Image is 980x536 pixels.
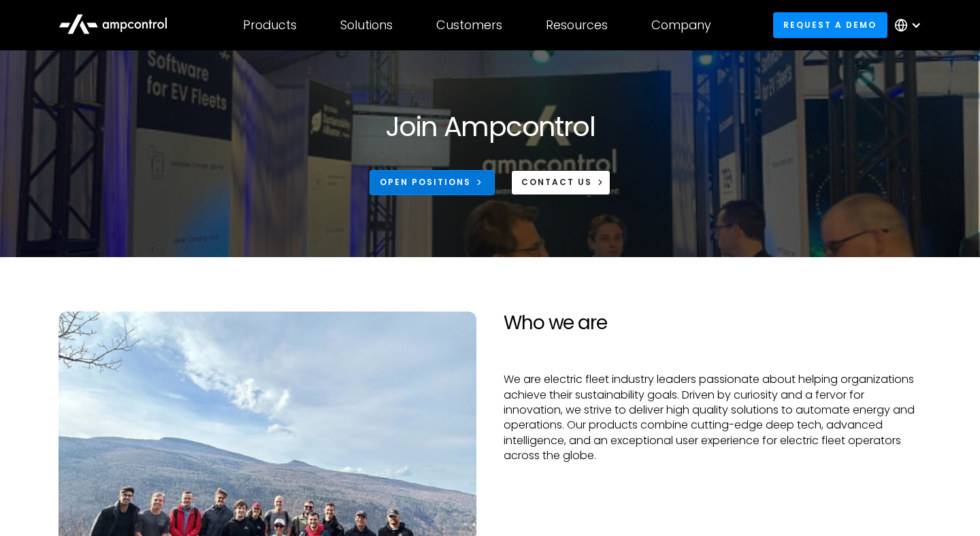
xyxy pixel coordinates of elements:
[521,176,592,188] div: CONTACT US
[370,170,495,195] a: Open Positions
[243,18,297,33] div: Products
[436,18,502,33] div: Customers
[385,110,595,143] h1: Join Ampcontrol
[340,18,393,33] div: Solutions
[504,372,921,463] p: We are electric fleet industry leaders passionate about helping organizations achieve their susta...
[651,18,711,33] div: Company
[504,312,921,335] h2: Who we are
[380,176,471,188] div: Open Positions
[773,12,887,37] a: Request a demo
[511,170,611,195] a: CONTACT US
[546,18,608,33] div: Resources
